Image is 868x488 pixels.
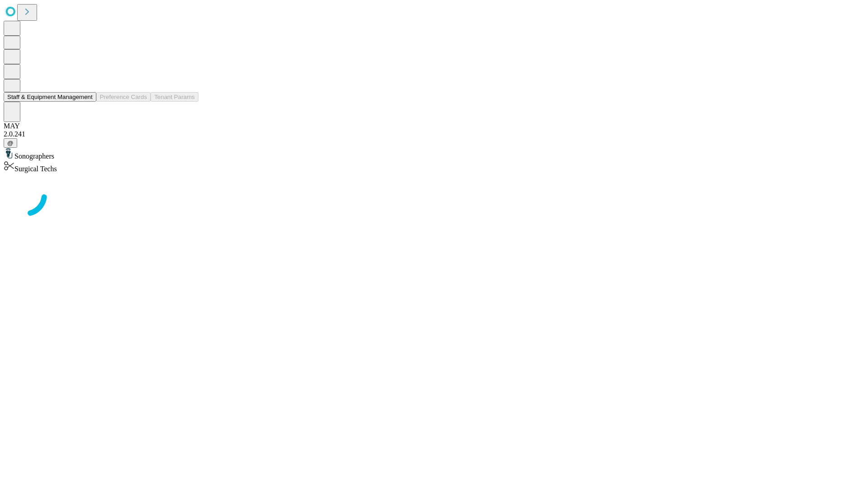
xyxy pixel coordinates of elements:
[4,160,864,173] div: Surgical Techs
[96,92,151,102] button: Preference Cards
[151,92,198,102] button: Tenant Params
[4,130,864,138] div: 2.0.241
[4,92,96,102] button: Staff & Equipment Management
[4,148,864,160] div: Sonographers
[7,140,14,146] span: @
[4,122,864,130] div: MAY
[4,138,17,148] button: @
